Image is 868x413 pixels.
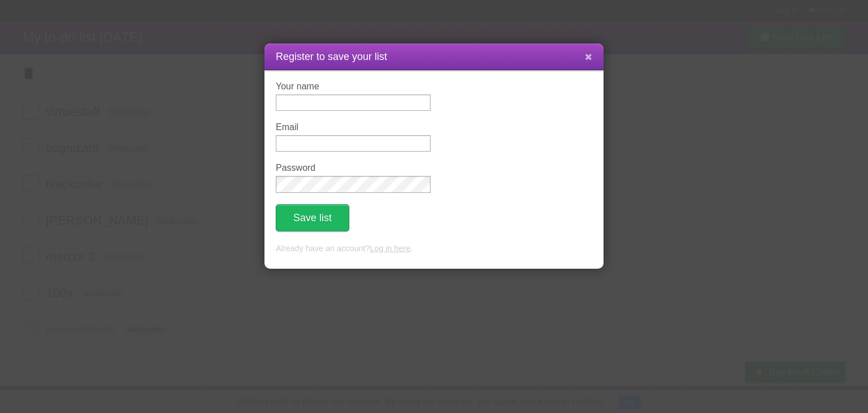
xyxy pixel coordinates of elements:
h1: Register to save your list [276,49,592,64]
button: Save list [276,204,349,231]
a: Log in here [370,244,410,253]
label: Email [276,122,431,132]
label: Your name [276,81,431,92]
p: Already have an account? . [276,243,592,255]
label: Password [276,163,431,173]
